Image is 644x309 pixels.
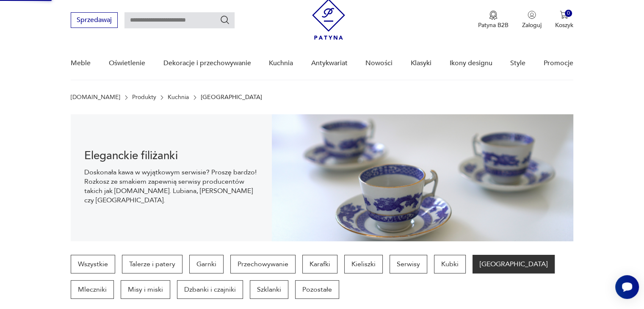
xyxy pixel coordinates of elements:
div: 0 [565,10,572,17]
a: Kuchnia [168,94,189,101]
a: Ikony designu [449,47,492,80]
a: Garnki [189,255,224,273]
a: Style [510,47,525,80]
a: Ikona medaluPatyna B2B [478,11,509,29]
a: Nowości [365,47,392,80]
p: Koszyk [555,21,573,29]
a: Produkty [132,94,156,101]
button: Patyna B2B [478,11,509,29]
a: Klasyki [411,47,431,80]
a: Dzbanki i czajniki [177,280,243,299]
a: Meble [71,47,91,80]
a: Misy i miski [121,280,170,299]
a: Antykwariat [311,47,348,80]
a: Dekoracje i przechowywanie [163,47,251,80]
h1: Eleganckie filiżanki [84,151,258,161]
img: Ikona medalu [489,11,498,20]
iframe: Smartsupp widget button [615,275,639,299]
a: Promocje [544,47,573,80]
button: 0Koszyk [555,11,573,29]
a: Sprzedawaj [71,18,118,24]
a: Pozostałe [295,280,339,299]
p: Patyna B2B [478,21,509,29]
a: [GEOGRAPHIC_DATA] [473,255,555,273]
p: [GEOGRAPHIC_DATA] [201,94,262,101]
a: Talerze i patery [122,255,182,273]
p: Zaloguj [522,21,542,29]
a: Szklanki [250,280,288,299]
a: Kuchnia [269,47,293,80]
img: Ikonka użytkownika [528,11,536,19]
a: Wszystkie [71,255,115,273]
a: [DOMAIN_NAME] [71,94,120,101]
a: Przechowywanie [230,255,296,273]
a: Kieliszki [344,255,383,273]
img: Ikona koszyka [560,11,568,19]
button: Sprzedawaj [71,12,118,28]
a: Kubki [434,255,466,273]
button: Szukaj [220,15,230,25]
a: Karafki [302,255,337,273]
p: Doskonała kawa w wyjątkowym serwisie? Proszę bardzo! Rozkosz ze smakiem zapewnią serwisy producen... [84,168,258,205]
a: Mleczniki [71,280,114,299]
a: Serwisy [390,255,427,273]
button: Zaloguj [522,11,542,29]
a: Oświetlenie [109,47,145,80]
img: 1132479ba2f2d4faba0628093889a7ce.jpg [272,114,573,241]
